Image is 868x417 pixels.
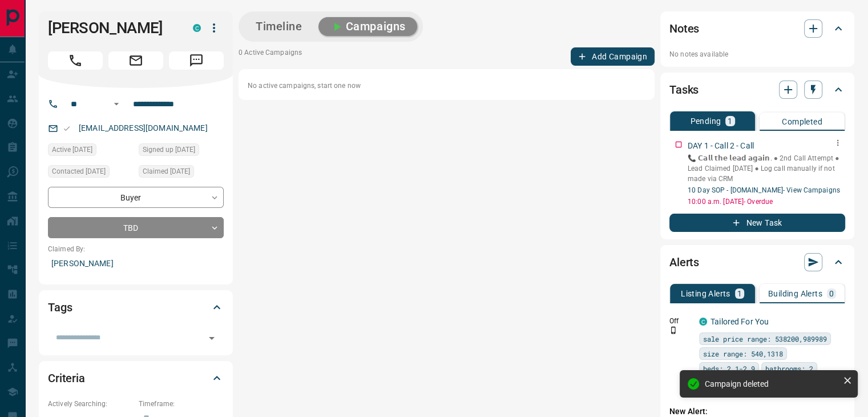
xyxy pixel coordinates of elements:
[737,290,742,298] p: 1
[48,143,133,159] div: Fri Aug 15 2025
[110,97,123,111] button: Open
[699,318,707,326] div: condos.ca
[318,17,417,36] button: Campaigns
[829,290,834,298] p: 0
[48,217,224,238] div: TBD
[239,47,302,66] p: 0 Active Campaigns
[48,244,224,254] p: Claimed By:
[669,214,845,232] button: New Task
[48,254,224,273] p: [PERSON_NAME]
[48,298,72,316] h2: Tags
[48,187,224,208] div: Buyer
[688,153,845,184] p: 📞 𝗖𝗮𝗹𝗹 𝘁𝗵𝗲 𝗹𝗲𝗮𝗱 𝗮𝗴𝗮𝗶𝗻. ● 2nd Call Attempt ● Lead Claimed [DATE] ‎● Log call manually if not made ...
[669,15,845,42] div: Notes
[143,166,190,177] span: Claimed [DATE]
[139,143,224,159] div: Thu Aug 07 2025
[681,290,730,298] p: Listing Alerts
[48,399,133,409] p: Actively Searching:
[765,363,813,374] span: bathrooms: 2
[669,81,699,99] h2: Tasks
[688,197,845,207] p: 10:00 a.m. [DATE] - Overdue
[710,317,769,326] a: Tailored For You
[48,165,133,181] div: Thu Aug 07 2025
[79,123,208,133] a: [EMAIL_ADDRESS][DOMAIN_NAME]
[169,51,224,70] span: Message
[139,399,224,409] p: Timeframe:
[782,118,822,126] p: Completed
[669,316,692,326] p: Off
[688,186,840,194] a: 10 Day SOP - [DOMAIN_NAME]- View Campaigns
[669,248,845,276] div: Alerts
[48,369,85,387] h2: Criteria
[768,290,822,298] p: Building Alerts
[143,144,195,155] span: Signed up [DATE]
[193,24,201,32] div: condos.ca
[48,294,224,321] div: Tags
[669,326,677,334] svg: Push Notification Only
[703,363,755,374] span: beds: 2.1-2.9
[703,348,783,359] span: size range: 540,1318
[705,379,838,388] div: Campaign deleted
[688,140,754,152] p: DAY 1 - Call 2 - Call
[669,19,699,38] h2: Notes
[244,17,314,36] button: Timeline
[669,49,845,59] p: No notes available
[571,47,655,66] button: Add Campaign
[728,117,732,125] p: 1
[108,51,163,70] span: Email
[669,76,845,103] div: Tasks
[52,144,92,155] span: Active [DATE]
[703,333,827,344] span: sale price range: 538200,989989
[63,125,71,133] svg: Email Valid
[669,253,699,271] h2: Alerts
[139,165,224,181] div: Thu Aug 07 2025
[52,166,106,177] span: Contacted [DATE]
[48,51,103,70] span: Call
[204,330,220,346] button: Open
[48,364,224,392] div: Criteria
[690,117,721,125] p: Pending
[248,81,645,91] p: No active campaigns, start one now
[48,19,176,37] h1: [PERSON_NAME]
